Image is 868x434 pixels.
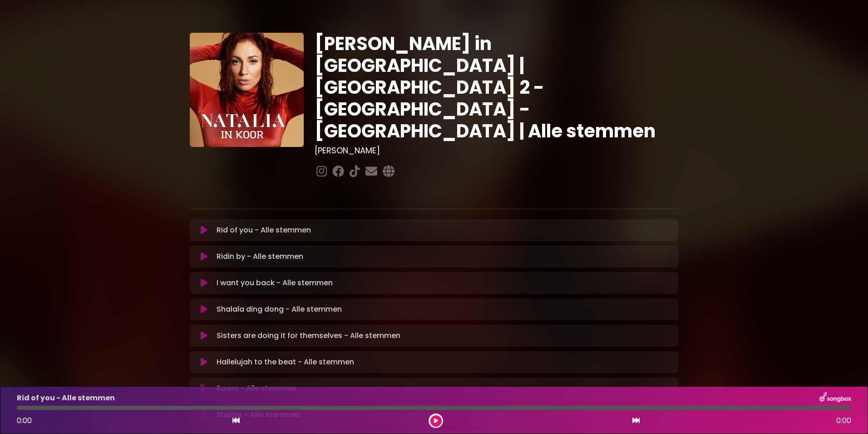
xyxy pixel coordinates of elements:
p: Rid of you - Alle stemmen [217,225,311,236]
img: YTVS25JmS9CLUqXqkEhs [190,33,304,147]
p: Rid of you - Alle stemmen [17,393,115,404]
span: 0:00 [17,415,32,426]
p: Sisters are doing it for themselves - Alle stemmen [217,330,400,341]
p: Shalala ding dong - Alle stemmen [217,304,342,315]
p: Ridin by - Alle stemmen [217,251,303,262]
p: I want you back - Alle stemmen [217,278,333,288]
h1: [PERSON_NAME] in [GEOGRAPHIC_DATA] | [GEOGRAPHIC_DATA] 2 - [GEOGRAPHIC_DATA] - [GEOGRAPHIC_DATA] ... [315,33,678,142]
img: songbox-logo-white.png [819,392,851,404]
h3: [PERSON_NAME] [315,146,678,156]
span: 0:00 [836,415,851,426]
p: Hallelujah to the beat - Alle stemmen [217,357,354,368]
p: Boom - Alle stemmen [217,383,296,394]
